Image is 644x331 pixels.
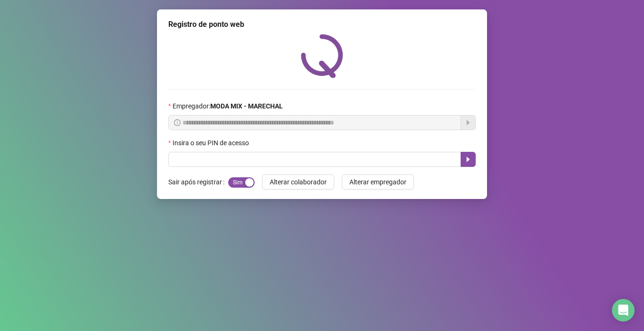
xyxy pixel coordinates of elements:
div: Open Intercom Messenger [612,299,635,322]
span: info-circle [174,119,181,126]
span: caret-right [464,156,472,163]
span: Alterar empregador [349,177,406,187]
strong: MODA MIX - MARECHAL [210,102,283,110]
div: Registro de ponto web [168,19,476,30]
span: Alterar colaborador [270,177,327,187]
label: Sair após registrar [168,174,228,190]
span: Empregador : [173,101,283,111]
button: Alterar empregador [342,174,414,190]
button: Alterar colaborador [262,174,334,190]
img: QRPoint [301,34,343,78]
label: Insira o seu PIN de acesso [168,138,255,148]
